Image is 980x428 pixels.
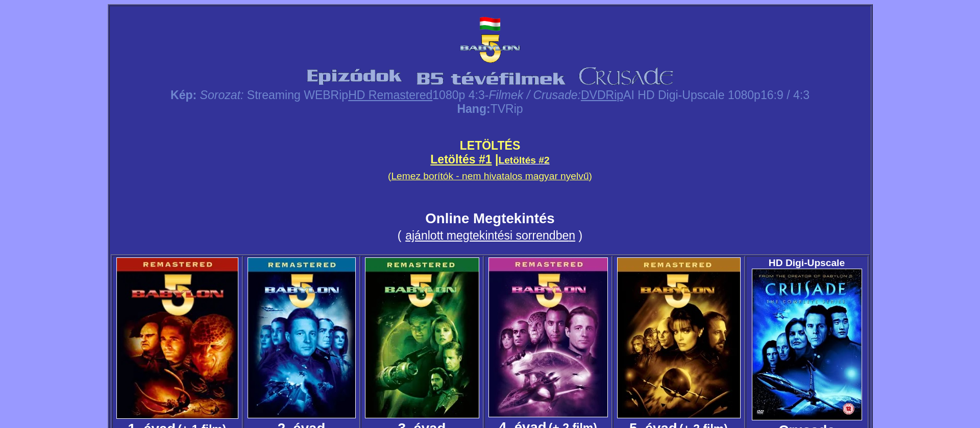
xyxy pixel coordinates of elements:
big: Streaming WEBRip 1080p 4:3 [247,88,485,102]
span: Online Megtekintés [425,210,554,226]
big: AI HD Digi-Upscale 1080p [623,88,761,102]
span: Sorozat: [200,88,244,102]
a: Letöltés #1 [430,153,492,166]
span: Hang: [457,102,490,115]
span: ) [578,229,582,242]
span: Filmek / Crusade: [488,88,580,102]
small: ( [398,229,402,242]
span: TVRip [457,102,523,115]
a: HD Remastered [348,88,432,102]
span: HD Digi-Upscale [769,257,845,268]
a: DVDRip [581,88,623,102]
a: Letöltés #2 [498,155,549,165]
a: Lemez borítók - nem hivatalos magyar nyelvű [391,171,589,181]
span: | [495,153,498,166]
a: ajánlott megtekintési sorrendbe [405,229,569,242]
small: ( ) [388,171,592,181]
span: LETÖLTÉS [460,139,521,152]
a: n [569,229,575,242]
big: - [485,88,581,102]
span: Kép: [170,88,197,102]
big: 16:9 / 4:3 [761,88,810,102]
